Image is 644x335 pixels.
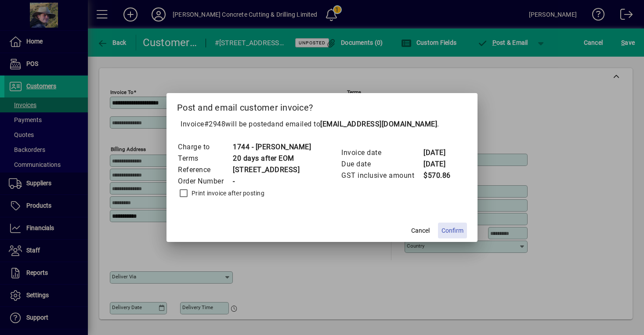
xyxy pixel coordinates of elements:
td: 20 days after EOM [232,153,311,164]
b: [EMAIL_ADDRESS][DOMAIN_NAME] [320,120,437,128]
td: Order Number [177,176,232,187]
td: [DATE] [423,158,458,170]
td: [STREET_ADDRESS] [232,164,311,176]
td: [DATE] [423,147,458,158]
button: Confirm [438,223,467,238]
td: Due date [341,158,423,170]
h2: Post and email customer invoice? [166,93,478,119]
td: - [232,176,311,187]
td: Invoice date [341,147,423,158]
label: Print invoice after posting [190,189,264,198]
p: Invoice will be posted . [177,119,467,130]
td: $570.86 [423,170,458,181]
td: 1744 - [PERSON_NAME] [232,141,311,153]
span: Confirm [441,226,463,235]
td: Charge to [177,141,232,153]
button: Cancel [406,223,434,238]
td: Reference [177,164,232,176]
span: and emailed to [271,120,437,128]
td: Terms [177,153,232,164]
span: Cancel [411,226,430,235]
span: #2948 [204,120,226,128]
td: GST inclusive amount [341,170,423,181]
